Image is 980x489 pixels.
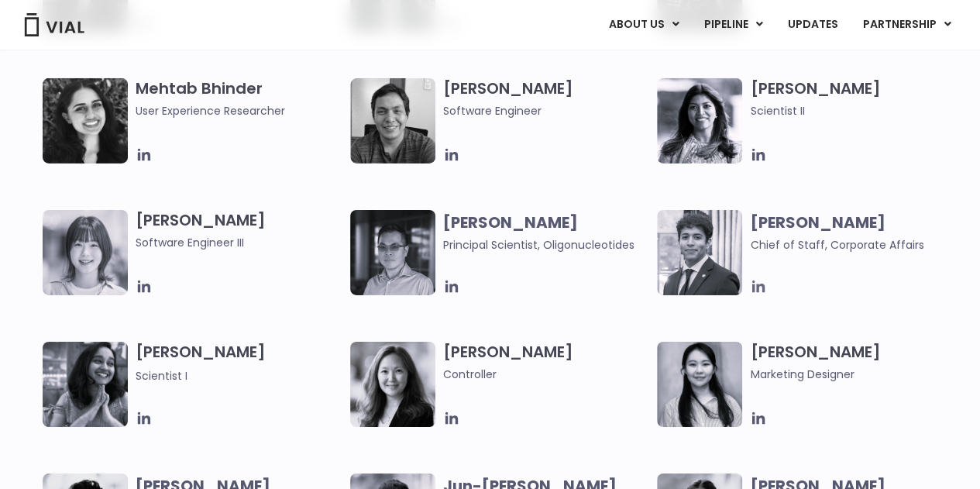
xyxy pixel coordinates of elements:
[692,12,775,38] a: PIPELINEMenu Toggle
[136,210,342,251] h3: [PERSON_NAME]
[750,102,957,119] span: Scientist II
[750,342,957,383] h3: [PERSON_NAME]
[443,366,650,383] span: Controller
[443,342,650,383] h3: [PERSON_NAME]
[775,12,850,38] a: UPDATES
[443,212,578,233] b: [PERSON_NAME]
[750,78,957,119] h3: [PERSON_NAME]
[657,342,742,427] img: Smiling woman named Yousun
[350,78,435,164] img: A black and white photo of a man smiling, holding a vial.
[443,237,634,253] span: Principal Scientist, Oligonucleotides
[350,210,435,295] img: Headshot of smiling of smiling man named Wei-Sheng
[136,78,342,119] h3: Mehtab Bhinder
[443,102,650,119] span: Software Engineer
[851,12,964,38] a: PARTNERSHIPMenu Toggle
[136,368,187,384] span: Scientist I
[750,237,923,253] span: Chief of Staff, Corporate Affairs
[136,234,342,251] span: Software Engineer III
[43,210,128,295] img: Tina
[350,342,435,427] img: Image of smiling woman named Aleina
[136,102,342,119] span: User Experience Researcher
[750,212,885,233] b: [PERSON_NAME]
[597,12,691,38] a: ABOUT USMenu Toggle
[657,78,742,164] img: Image of woman named Ritu smiling
[43,78,128,164] img: Mehtab Bhinder
[443,78,650,119] h3: [PERSON_NAME]
[43,342,128,427] img: Headshot of smiling woman named Sneha
[750,366,957,383] span: Marketing Designer
[136,342,342,384] h3: [PERSON_NAME]
[23,13,85,36] img: Vial Logo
